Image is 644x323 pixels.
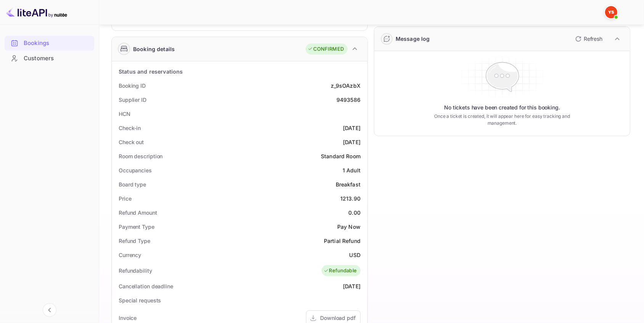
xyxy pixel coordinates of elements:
[119,282,173,290] div: Cancellation deadline
[5,36,94,50] a: Bookings
[348,209,361,217] div: 0.00
[6,6,67,18] img: LiteAPI logo
[119,110,130,118] div: HCN
[119,67,183,76] div: Status and reservations
[571,33,605,45] button: Refresh
[5,51,94,66] div: Customers
[343,166,361,174] div: 1 Adult
[396,35,430,43] div: Message log
[119,251,141,259] div: Currency
[336,96,361,104] div: 9493586
[343,124,361,132] div: [DATE]
[324,267,357,275] div: Refundable
[336,180,361,188] div: Breakfast
[343,282,361,290] div: [DATE]
[119,180,146,188] div: Board type
[119,267,152,275] div: Refundability
[433,113,571,127] p: Once a ticket is created, it will appear here for easy tracking and management.
[331,82,361,90] div: z_9sOAzbX
[119,166,152,174] div: Occupancies
[119,223,155,231] div: Payment Type
[119,82,146,90] div: Booking ID
[133,45,175,53] div: Booking details
[24,39,90,48] div: Bookings
[324,237,361,245] div: Partial Refund
[584,35,602,43] p: Refresh
[119,194,132,202] div: Price
[119,124,141,132] div: Check-in
[337,223,361,231] div: Pay Now
[5,51,94,65] a: Customers
[5,36,94,51] div: Bookings
[24,54,90,63] div: Customers
[308,45,344,53] div: CONFIRMED
[119,96,147,104] div: Supplier ID
[119,152,163,160] div: Room description
[343,138,361,146] div: [DATE]
[321,152,361,160] div: Standard Room
[119,209,157,217] div: Refund Amount
[605,6,617,18] img: Yandex Support
[320,314,356,322] div: Download pdf
[340,194,361,202] div: 1213.90
[119,237,150,245] div: Refund Type
[43,303,56,317] button: Collapse navigation
[444,104,560,111] p: No tickets have been created for this booking.
[119,296,161,304] div: Special requests
[349,251,361,259] div: USD
[119,314,137,322] div: Invoice
[119,138,144,146] div: Check out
